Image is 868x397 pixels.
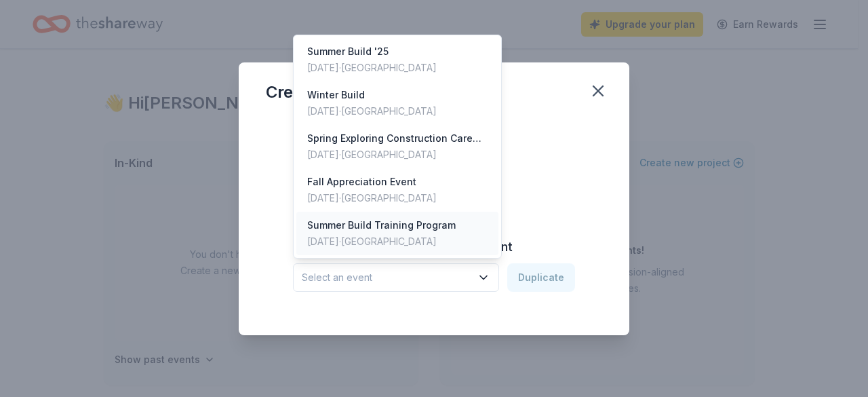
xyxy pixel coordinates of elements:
span: Select an event [302,269,471,286]
div: [DATE] · [GEOGRAPHIC_DATA] [307,103,437,119]
div: Summer Build Training Program [307,217,456,233]
div: Fall Appreciation Event [307,174,437,190]
div: Select an event [293,35,502,259]
div: [DATE] · [GEOGRAPHIC_DATA] [307,190,437,206]
div: [DATE] · [GEOGRAPHIC_DATA] [307,147,488,163]
div: Summer Build '25 [307,43,437,60]
div: Winter Build [307,87,437,103]
div: [DATE] · [GEOGRAPHIC_DATA] [307,233,456,250]
div: Spring Exploring Construction Careers Experience [307,130,488,147]
button: Select an event [293,263,499,292]
div: [DATE] · [GEOGRAPHIC_DATA] [307,60,437,76]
